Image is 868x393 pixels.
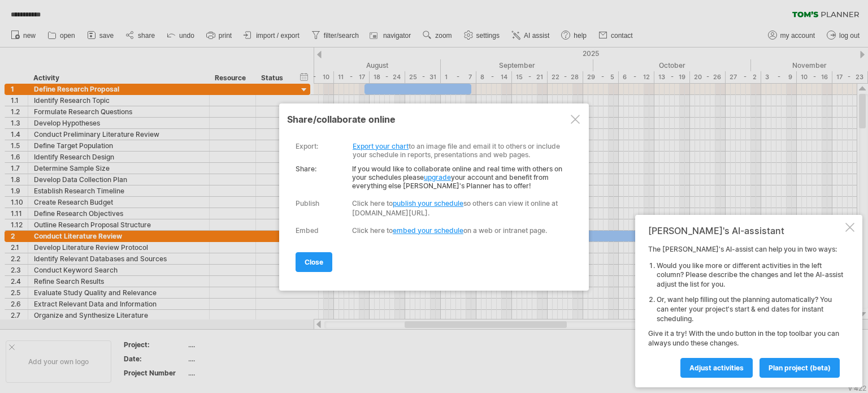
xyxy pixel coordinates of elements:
[296,226,319,235] div: Embed
[648,225,843,236] div: [PERSON_NAME]'s AI-assistant
[296,142,318,150] div: export:
[296,159,567,190] div: If you would like to collaborate online and real time with others on your schedules please your a...
[424,173,451,182] a: upgrade
[657,295,843,323] li: Or, want help filling out the planning automatically? You can enter your project's start & end da...
[296,165,316,173] strong: Share:
[352,226,567,235] div: Click here to on a web or intranet page.
[759,358,840,378] a: plan project (beta)
[769,364,831,372] span: plan project (beta)
[287,114,581,125] div: share/collaborate online
[648,245,843,377] div: The [PERSON_NAME]'s AI-assist can help you in two ways: Give it a try! With the undo button in th...
[657,261,843,290] li: Would you like more or different activities in the left column? Please describe the changes and l...
[393,199,463,208] a: publish your schedule
[296,199,319,208] div: Publish
[353,142,409,150] a: Export your chart
[296,133,567,159] div: to an image file and email it to others or include your schedule in reports, presentations and we...
[393,226,463,235] a: embed your schedule
[352,198,567,218] div: Click here to so others can view it online at [DOMAIN_NAME][URL].
[680,358,753,378] a: Adjust activities
[689,364,744,372] span: Adjust activities
[296,252,332,272] a: close
[305,258,323,266] span: close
